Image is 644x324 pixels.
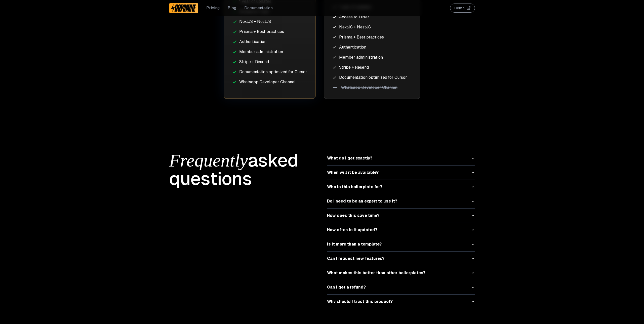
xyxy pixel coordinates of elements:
button: Why should I trust this product? [327,295,475,309]
li: Documentation optimized for Cursor [332,74,412,80]
a: Documentation [244,5,273,11]
li: NextJS + NestJS [232,19,307,25]
li: Stripe + Resend [232,59,307,65]
li: Whatsapp Developer Channel [232,79,307,85]
button: When will it be available? [327,166,475,180]
img: Dopamine [171,4,196,12]
li: Member administration [332,54,412,60]
span: Whatsapp Developer Channel [341,85,397,91]
button: What do I get exactly? [327,151,475,165]
button: Demo [450,4,475,13]
button: Can I request new features? [327,252,475,266]
li: Authentication [332,44,412,50]
li: Documentation optimized for Cursor [232,69,307,75]
li: Access to 1 user [332,14,412,20]
li: Prisma + Best practices [232,29,307,35]
button: What makes this better than other boilerplates? [327,266,475,280]
h1: asked questions [169,151,317,188]
a: Pricing [206,5,220,11]
li: NextJS + NestJS [332,24,412,30]
button: How often is it updated? [327,223,475,237]
li: Prisma + Best practices [332,34,412,40]
button: Can I get a refund? [327,280,475,294]
button: Who is this boilerplate for? [327,180,475,194]
span: Frequently [169,150,248,171]
li: Authentication [232,39,307,45]
a: Blog [228,5,236,11]
button: Do I need to be an expert to use it? [327,194,475,208]
button: Is it more than a template? [327,237,475,251]
li: Member administration [232,49,307,55]
button: How does this save time? [327,209,475,223]
a: Dopamine [169,3,198,13]
li: Stripe + Resend [332,64,412,70]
